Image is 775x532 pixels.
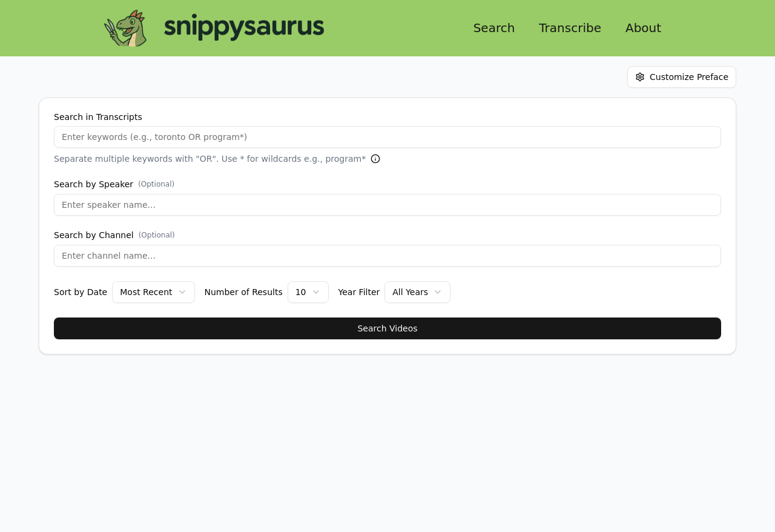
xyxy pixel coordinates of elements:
label: Search in Transcripts [54,113,721,121]
input: Enter channel name... [54,245,721,267]
a: About [616,17,671,39]
span: (Optional) [138,179,174,189]
button: Search Videos [54,318,721,339]
img: Snippysaurus Logo [104,10,147,47]
label: Number of Results [205,288,283,296]
img: Snippysaurus [151,13,333,42]
label: Sort by Date [54,288,107,296]
a: Search [464,17,525,39]
input: Enter speaker name... [54,194,721,216]
label: Year Filter [338,288,380,296]
span: (Optional) [139,230,175,240]
span: Separate multiple keywords with "OR". Use * for wildcards e.g., program* [54,153,366,165]
button: Customize Preface [627,66,736,88]
input: Enter keywords (e.g., toronto OR program*) [54,126,721,148]
a: Transcribe [529,17,611,39]
label: Search by Channel [54,230,721,240]
label: Search by Speaker [54,179,721,189]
